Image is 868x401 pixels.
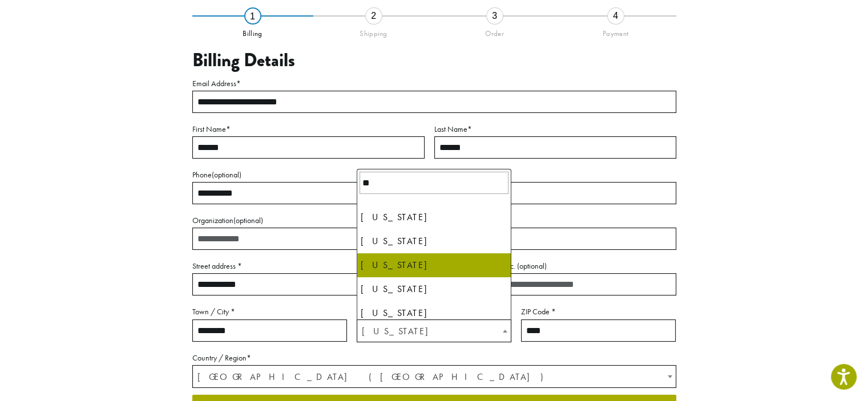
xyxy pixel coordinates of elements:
[192,259,425,273] label: Street address
[607,7,624,25] div: 4
[212,169,241,180] span: (optional)
[357,253,511,277] li: [US_STATE]
[434,259,676,273] label: Apartment, suite, unit, etc.
[365,7,382,25] div: 2
[521,305,676,319] label: ZIP Code
[192,122,425,136] label: First Name
[434,25,555,38] div: Order
[192,50,676,71] h3: Billing Details
[357,229,511,253] li: [US_STATE]
[192,76,676,91] label: Email Address
[192,305,347,319] label: Town / City
[517,261,547,271] span: (optional)
[357,205,511,229] li: [US_STATE]
[555,25,676,38] div: Payment
[357,277,511,301] li: [US_STATE]
[313,25,434,38] div: Shipping
[192,213,676,228] label: Organization
[434,122,676,136] label: Last Name
[192,365,676,388] span: Country / Region
[357,301,511,325] li: [US_STATE]
[233,215,263,225] span: (optional)
[486,7,503,25] div: 3
[357,320,511,342] span: Washington
[357,319,511,342] span: State
[192,25,313,38] div: Billing
[193,366,676,388] span: United States (US)
[244,7,261,25] div: 1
